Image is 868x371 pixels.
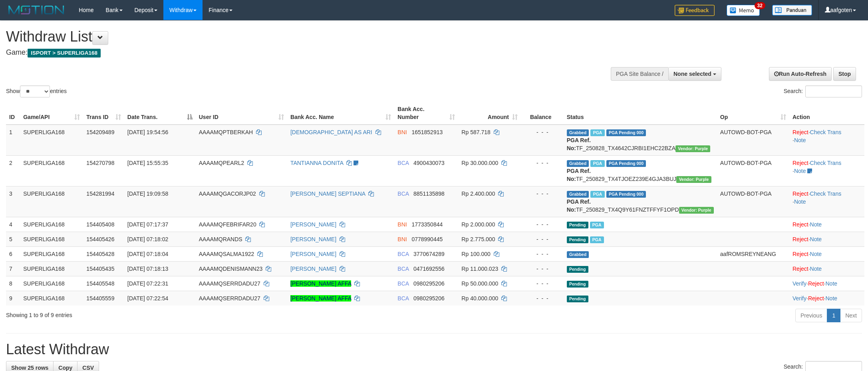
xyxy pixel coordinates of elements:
[413,280,445,287] span: Copy 0980295206 to clipboard
[461,280,498,287] span: Rp 50.000.000
[717,246,789,261] td: aafROMSREYNEANG
[290,295,352,302] a: [PERSON_NAME] AFFA
[6,341,862,357] h1: Latest Withdraw
[58,365,72,371] span: Copy
[20,246,83,261] td: SUPERLIGA168
[397,295,409,302] span: BCA
[808,280,824,287] a: Reject
[20,85,50,97] select: Showentries
[127,280,168,287] span: [DATE] 07:22:31
[784,85,862,97] label: Search:
[567,251,589,258] span: Grabbed
[86,236,114,242] span: 154405426
[290,129,372,135] a: [DEMOGRAPHIC_DATA] AS ARI
[789,186,864,217] td: · ·
[461,129,490,135] span: Rp 587.718
[772,5,812,16] img: panduan.png
[20,276,83,291] td: SUPERLIGA168
[86,221,114,228] span: 154405408
[794,137,806,143] a: Note
[793,295,806,302] a: Verify
[590,129,604,136] span: Marked by aafchhiseyha
[199,190,256,197] span: AAAAMQGACORJP02
[20,261,83,276] td: SUPERLIGA168
[397,221,407,228] span: BNI
[590,222,604,228] span: Marked by aafchhiseyha
[6,186,20,217] td: 3
[86,280,114,287] span: 154405548
[287,102,394,125] th: Bank Acc. Name: activate to sort column ascending
[6,49,571,57] h4: Game:
[567,222,588,228] span: Pending
[461,266,498,272] span: Rp 11.000.023
[606,160,646,167] span: PGA Pending
[127,221,168,228] span: [DATE] 07:17:37
[827,309,840,322] a: 1
[397,236,407,242] span: BNI
[86,160,114,166] span: 154270798
[199,129,253,135] span: AAAAMQPTBERKAH
[397,129,407,135] span: BNI
[524,128,560,136] div: - - -
[833,67,856,81] a: Stop
[6,102,20,125] th: ID
[717,102,789,125] th: Op: activate to sort column ascending
[397,280,409,287] span: BCA
[199,160,244,166] span: AAAAMQPEARL2
[611,67,668,81] div: PGA Site Balance /
[86,190,114,197] span: 154281994
[524,280,560,288] div: - - -
[793,266,808,272] a: Reject
[413,190,445,197] span: Copy 8851135898 to clipboard
[606,129,646,136] span: PGA Pending
[196,102,287,125] th: User ID: activate to sort column ascending
[290,221,336,228] a: [PERSON_NAME]
[717,186,789,217] td: AUTOWD-BOT-PGA
[805,85,862,97] input: Search:
[86,266,114,272] span: 154405435
[199,280,260,287] span: AAAAMQSERRDADU27
[461,236,495,242] span: Rp 2.775.000
[413,266,445,272] span: Copy 0471692556 to clipboard
[793,280,806,287] a: Verify
[413,251,445,257] span: Copy 3770674289 to clipboard
[810,236,822,242] a: Note
[789,232,864,246] td: ·
[564,102,717,125] th: Status
[461,221,495,228] span: Rp 2.000.000
[567,137,591,151] b: PGA Ref. No:
[6,85,67,97] label: Show entries
[590,191,604,198] span: Marked by aafnonsreyleab
[606,191,646,198] span: PGA Pending
[793,190,808,197] a: Reject
[755,2,765,9] span: 32
[567,266,588,273] span: Pending
[567,160,589,167] span: Grabbed
[789,276,864,291] td: · ·
[199,295,260,302] span: AAAAMQSERRDADU27
[6,308,356,319] div: Showing 1 to 9 of 9 entries
[20,186,83,217] td: SUPERLIGA168
[524,294,560,302] div: - - -
[6,155,20,186] td: 2
[83,102,124,125] th: Trans ID: activate to sort column ascending
[11,365,48,371] span: Show 25 rows
[86,129,114,135] span: 154209489
[290,251,336,257] a: [PERSON_NAME]
[397,190,409,197] span: BCA
[86,251,114,257] span: 154405428
[567,236,588,243] span: Pending
[127,251,168,257] span: [DATE] 07:18:04
[20,155,83,186] td: SUPERLIGA168
[810,221,822,228] a: Note
[6,29,571,45] h1: Withdraw List
[290,266,336,272] a: [PERSON_NAME]
[717,125,789,156] td: AUTOWD-BOT-PGA
[199,251,254,257] span: AAAAMQSALMA1922
[717,155,789,186] td: AUTOWD-BOT-PGA
[397,251,409,257] span: BCA
[86,295,114,302] span: 154405559
[6,291,20,306] td: 9
[20,232,83,246] td: SUPERLIGA168
[810,129,842,135] a: Check Trans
